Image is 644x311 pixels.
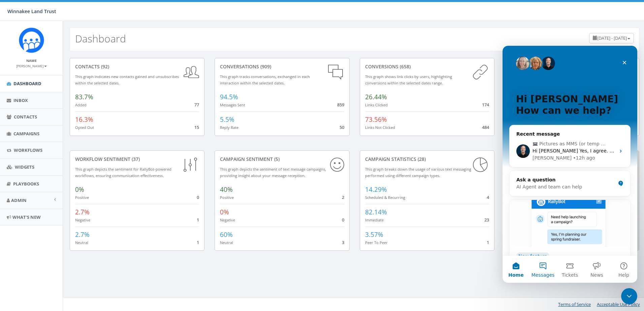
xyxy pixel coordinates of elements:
[597,301,640,307] a: Acceptable Use Policy
[365,125,395,130] small: Links Not Clicked
[75,217,90,222] small: Negative
[29,227,52,232] span: Messages
[365,102,388,107] small: Links Clicked
[116,11,128,23] div: Close
[54,210,81,237] button: Tickets
[27,210,54,237] button: Messages
[365,208,387,216] span: 82.14%
[365,63,489,70] div: conversions
[482,102,489,108] span: 174
[220,74,310,85] small: This graph tracks conversations, exchanged in each interaction within the selected dates.
[220,156,344,163] div: Campaign Sentiment
[16,64,47,68] small: [PERSON_NAME]
[130,156,140,162] span: (37)
[75,195,89,200] small: Positive
[365,240,388,245] small: Peer To Peer
[194,124,199,130] span: 15
[14,207,47,214] div: New feature
[116,227,127,232] span: Help
[13,131,39,137] span: Campaigns
[503,46,637,283] iframe: Intercom live chat
[75,74,179,85] small: This graph indicates new contacts gained and unsubscribes within the selected dates.
[19,28,44,53] img: Rally_Corp_Icon.png
[14,114,37,120] span: Contacts
[337,102,344,108] span: 859
[75,167,171,178] small: This graph depicts the sentiment for RallyBot-powered workflows, ensuring communication effective...
[220,217,235,222] small: Negative
[220,230,233,239] span: 60%
[365,115,387,124] span: 73.56%
[197,239,199,245] span: 1
[220,102,245,107] small: Messages Sent
[7,8,56,14] span: Winnakee Land Trust
[398,63,411,70] span: (658)
[75,230,90,239] span: 2.7%
[342,239,344,245] span: 3
[6,227,21,232] span: Home
[26,58,37,63] small: Name
[340,124,344,130] span: 50
[220,195,234,200] small: Positive
[416,156,426,162] span: (28)
[75,240,88,245] small: Neutral
[220,125,238,130] small: Reply Rate
[13,97,28,103] span: Inbox
[220,208,229,216] span: 0%
[621,288,637,304] iframe: Intercom live chat
[75,115,93,124] span: 16.3%
[365,230,383,239] span: 3.57%
[484,217,489,223] span: 23
[75,125,94,130] small: Opted Out
[12,214,41,220] span: What's New
[597,35,627,41] span: [DATE] - [DATE]
[365,74,452,85] small: This graph shows link clicks by users, highlighting conversions within the selected dates range.
[88,227,101,232] span: News
[482,124,489,130] span: 484
[259,63,271,70] span: (909)
[75,63,199,70] div: contacts
[220,167,326,178] small: This graph depicts the sentiment of text message campaigns, providing insight about your message ...
[365,93,387,101] span: 26.44%
[14,147,42,153] span: Workflows
[220,93,238,101] span: 94.5%
[342,194,344,200] span: 2
[59,227,76,232] span: Tickets
[75,185,84,194] span: 0%
[342,217,344,223] span: 0
[220,63,344,70] div: conversations
[365,185,387,194] span: 14.29%
[81,210,108,237] button: News
[194,102,199,108] span: 77
[220,115,234,124] span: 5.5%
[487,239,489,245] span: 1
[558,301,591,307] a: Terms of Service
[16,63,47,69] a: [PERSON_NAME]
[365,195,405,200] small: Scheduled & Recurring
[75,102,87,107] small: Added
[197,194,199,200] span: 0
[197,217,199,223] span: 1
[365,167,471,178] small: This graph breaks down the usage of various text messaging performed using different campaign types.
[7,154,128,201] img: RallyBot + Playbooks Now Live! 🚀
[220,185,233,194] span: 40%
[7,154,128,239] div: RallyBot + Playbooks Now Live! 🚀New feature
[365,217,384,222] small: Immediate
[13,80,41,87] span: Dashboard
[108,210,135,237] button: Help
[13,181,39,187] span: Playbooks
[273,156,280,162] span: (5)
[365,156,489,163] div: Campaign Statistics
[75,93,93,101] span: 83.7%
